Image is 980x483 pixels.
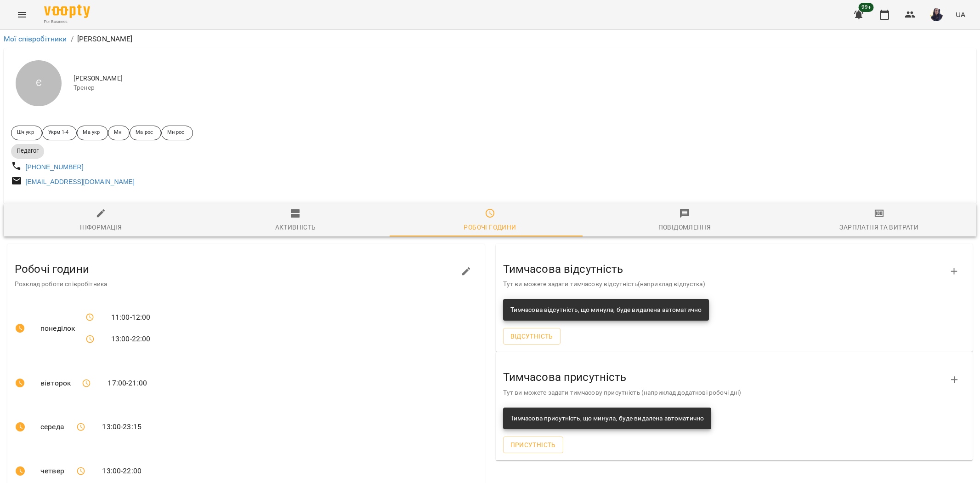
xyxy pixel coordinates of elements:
button: Відсутність [503,328,561,345]
p: [PERSON_NAME] [77,34,133,45]
span: Тренер [74,83,969,92]
img: Voopty Logo [44,5,90,18]
h3: Робочі години [15,263,463,275]
span: 13:00 - 22:00 [102,466,142,477]
p: Ма рос [136,129,153,137]
h3: Тимчасова присутність [503,371,951,383]
div: Повідомлення [658,222,711,233]
img: de66a22b4ea812430751315b74cfe34b.jpg [930,8,943,21]
p: Ма укр [83,129,100,137]
span: Відсутність [510,331,553,342]
span: понеділок [40,323,71,334]
div: Тимчасова відсутність, що минула, буде видалена автоматично [510,302,702,318]
button: UA [952,6,969,23]
p: Розклад роботи співробітника [15,280,463,289]
div: Зарплатня та Витрати [839,222,918,233]
li: / [71,34,74,45]
p: Шч укр [17,129,34,137]
span: For Business [44,19,90,25]
p: Тут ви можете задати тимчасову відсутність(наприклад відпустка) [503,280,951,289]
span: [PERSON_NAME] [74,74,969,83]
p: Тут ви можете задати тимчасову присутність (наприклад додаткові робочі дні) [503,388,951,397]
div: Активність [275,222,316,233]
span: четвер [40,466,62,477]
p: Укрм 1-4 [48,129,69,137]
span: 99+ [859,3,874,12]
button: Menu [11,4,33,26]
a: [EMAIL_ADDRESS][DOMAIN_NAME] [26,178,135,185]
span: 13:00 - 23:15 [102,421,142,432]
p: Мн рос [167,129,185,137]
div: Робочі години [464,222,516,233]
div: Тимчасова присутність, що минула, буде видалена автоматично [510,410,704,427]
span: вівторок [40,378,67,389]
span: UA [956,10,965,19]
span: Присутність [510,439,556,450]
p: Мн [114,129,121,137]
a: Мої співробітники [4,34,67,43]
nav: breadcrumb [4,34,976,45]
button: Присутність [503,437,563,453]
h3: Тимчасова відсутність [503,263,951,275]
a: [PHONE_NUMBER] [26,163,84,171]
div: Є [16,60,62,106]
div: Інформація [80,222,122,233]
span: Педагог [11,147,44,155]
span: середа [40,421,62,432]
span: 17:00 - 21:00 [108,378,147,389]
span: 11:00 - 12:00 [111,312,151,323]
span: 13:00 - 22:00 [111,333,151,345]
